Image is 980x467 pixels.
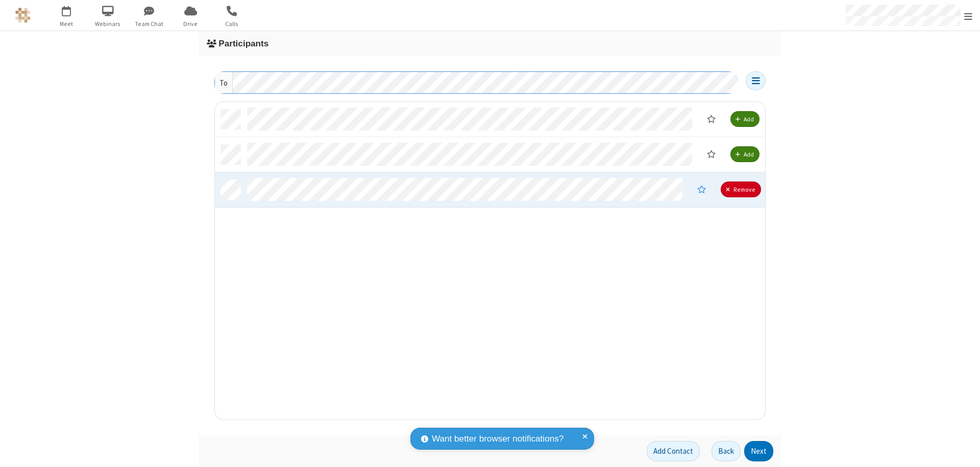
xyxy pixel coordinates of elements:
span: Team Chat [130,19,168,29]
span: Add [744,150,754,158]
div: grid [215,102,766,421]
span: Remove [733,186,755,193]
span: Meet [47,19,86,29]
h3: Participants [207,39,773,48]
img: QA Selenium DO NOT DELETE OR CHANGE [15,8,31,23]
span: Drive [171,19,210,29]
button: Add Contact [647,441,700,461]
button: Remove [721,181,761,197]
button: Back [712,441,741,461]
span: Want better browser notifications? [432,432,563,446]
span: Webinars [89,19,127,29]
button: Moderator [700,146,723,163]
iframe: Chat [954,440,972,460]
button: Add [730,111,759,127]
span: Add [744,115,754,123]
button: Next [744,441,773,461]
button: Moderator [700,111,723,128]
div: To [215,72,233,94]
button: Add [730,146,759,162]
button: Open menu [746,71,766,90]
button: This contact cannot be made moderator because they have no account. [690,181,713,198]
span: Calls [213,19,251,29]
span: Add Contact [653,446,693,456]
